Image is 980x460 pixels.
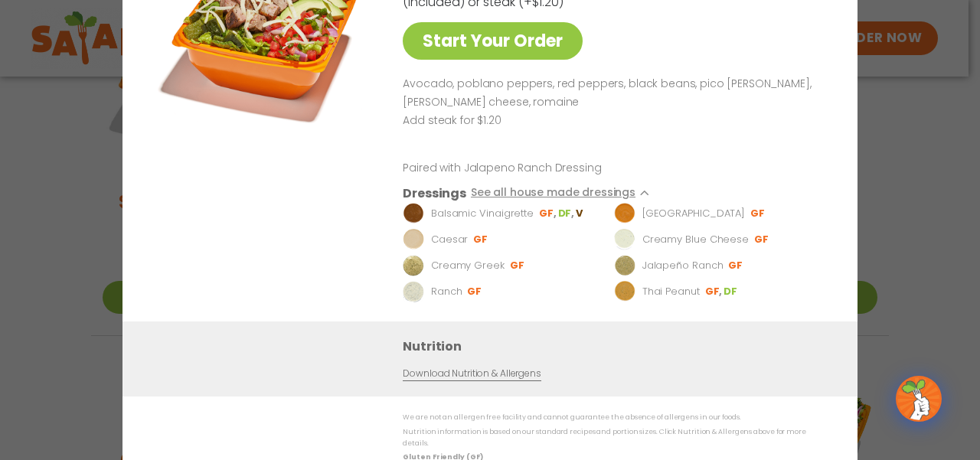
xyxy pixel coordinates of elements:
li: GF [473,233,489,246]
p: Paired with Jalapeno Ranch Dressing [403,160,686,176]
p: Caesar [431,232,468,247]
img: Dressing preview image for Ranch [403,281,424,302]
img: Dressing preview image for BBQ Ranch [614,203,635,224]
p: [GEOGRAPHIC_DATA] [642,206,745,221]
a: Start Your Order [403,22,583,60]
li: GF [705,285,724,299]
img: Dressing preview image for Caesar [403,229,424,250]
p: Balsamic Vinaigrette [431,206,534,221]
li: GF [467,285,483,299]
p: Add steak for $1.20 [403,112,821,130]
p: Avocado, poblano peppers, red peppers, black beans, pico [PERSON_NAME], [PERSON_NAME] cheese, rom... [403,75,821,112]
button: See all house made dressings [471,184,657,203]
img: Dressing preview image for Balsamic Vinaigrette [403,203,424,224]
a: Download Nutrition & Allergens [403,367,541,381]
p: Ranch [431,284,462,299]
li: GF [510,259,526,272]
li: DF [724,285,739,299]
li: GF [750,207,766,220]
img: Dressing preview image for Creamy Greek [403,255,424,276]
p: We are not an allergen free facility and cannot guarantee the absence of allergens in our foods. [403,412,827,423]
img: wpChatIcon [897,377,940,420]
h3: Dressings [403,184,466,203]
li: V [576,207,584,220]
li: DF [558,207,576,220]
p: Thai Peanut [642,284,700,299]
img: Dressing preview image for Thai Peanut [614,281,635,302]
li: GF [754,233,770,246]
li: GF [539,207,557,220]
h3: Nutrition [403,337,835,356]
p: Creamy Blue Cheese [642,232,749,247]
p: Creamy Greek [431,258,505,273]
p: Nutrition information is based on our standard recipes and portion sizes. Click Nutrition & Aller... [403,426,827,450]
p: Jalapeño Ranch [642,258,724,273]
img: Dressing preview image for Jalapeño Ranch [614,255,635,276]
li: GF [728,259,744,272]
img: Dressing preview image for Creamy Blue Cheese [614,229,635,250]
